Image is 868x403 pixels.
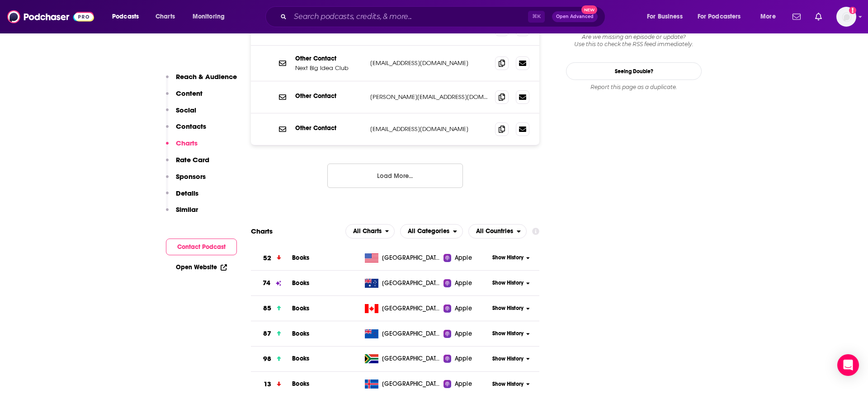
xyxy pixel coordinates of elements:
img: Podchaser - Follow, Share and Rate Podcasts [7,8,94,25]
span: Open Advanced [556,14,594,19]
button: Sponsors [166,172,206,189]
button: open menu [468,224,527,239]
p: Rate Card [176,155,209,164]
p: Charts [176,139,198,147]
a: 52 [251,246,292,271]
h2: Categories [400,224,463,239]
span: Apple [455,304,472,313]
a: Open Website [176,263,227,271]
h2: Platforms [345,224,395,239]
button: Details [166,189,198,206]
a: 74 [251,271,292,295]
a: Books [292,380,309,388]
span: All Countries [476,228,513,234]
input: Search podcasts, credits, & more... [290,9,528,24]
button: Show History [490,330,533,337]
a: Apple [443,279,489,288]
button: Show History [490,355,533,363]
div: Report this page as a duplicate. [566,84,702,91]
button: open menu [345,224,395,239]
span: Australia [382,279,441,288]
div: Open Intercom Messenger [837,354,859,376]
p: Other Contact [295,55,363,62]
span: Apple [455,253,472,262]
span: Monitoring [193,10,225,23]
span: Show History [492,330,524,337]
a: Seeing Double? [566,62,702,80]
svg: Add a profile image [849,7,856,14]
button: Open AdvancedNew [552,11,598,22]
span: All Charts [353,228,382,234]
span: Apple [455,380,472,389]
p: Sponsors [176,172,206,181]
a: [GEOGRAPHIC_DATA] [361,279,444,288]
button: Charts [166,139,198,155]
span: New [581,5,598,14]
p: Other Contact [295,92,363,100]
a: Show notifications dropdown [811,9,826,24]
a: [GEOGRAPHIC_DATA] [361,329,444,338]
span: United States [382,253,441,262]
button: Contacts [166,122,206,139]
a: 13 [251,372,292,397]
button: Contact Podcast [166,239,237,255]
a: 98 [251,347,292,371]
button: Show profile menu [836,7,856,27]
a: [GEOGRAPHIC_DATA] [361,253,444,262]
span: New Zealand [382,329,441,338]
button: open menu [186,9,236,24]
button: Load More... [327,164,463,188]
p: [EMAIL_ADDRESS][DOMAIN_NAME] [370,59,488,67]
span: All Categories [408,228,449,234]
a: Charts [150,9,180,24]
span: Canada [382,304,441,313]
p: Similar [176,205,198,214]
button: open menu [400,224,463,239]
a: [GEOGRAPHIC_DATA] [361,304,444,313]
p: Details [176,189,198,197]
span: Apple [455,354,472,363]
span: Books [292,254,309,262]
a: Apple [443,354,489,363]
button: Reach & Audience [166,72,237,89]
span: Show History [492,380,524,388]
a: Apple [443,253,489,262]
span: Show History [492,305,524,312]
button: Similar [166,205,198,222]
p: Content [176,89,203,98]
button: Rate Card [166,155,209,172]
a: Books [292,279,309,287]
img: User Profile [836,7,856,27]
span: Show History [492,254,524,262]
a: Books [292,355,309,362]
a: Apple [443,304,489,313]
h3: 98 [263,354,271,364]
span: For Business [647,10,683,23]
p: Reach & Audience [176,72,237,81]
a: 87 [251,321,292,346]
span: Apple [455,329,472,338]
span: Charts [156,10,175,23]
span: Iceland [382,380,441,389]
h3: 85 [263,303,271,314]
a: [GEOGRAPHIC_DATA] [361,380,444,389]
button: open menu [692,9,754,24]
p: Contacts [176,122,206,131]
a: Books [292,305,309,312]
h3: 52 [263,253,271,263]
span: South Africa [382,354,441,363]
span: Show History [492,279,524,287]
span: Logged in as megcassidy [836,7,856,27]
button: Show History [490,254,533,262]
p: [EMAIL_ADDRESS][DOMAIN_NAME] [370,125,488,133]
a: Books [292,330,309,337]
span: ⌘ K [528,11,545,23]
a: Apple [443,380,489,389]
p: Social [176,106,196,114]
a: [GEOGRAPHIC_DATA] [361,354,444,363]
